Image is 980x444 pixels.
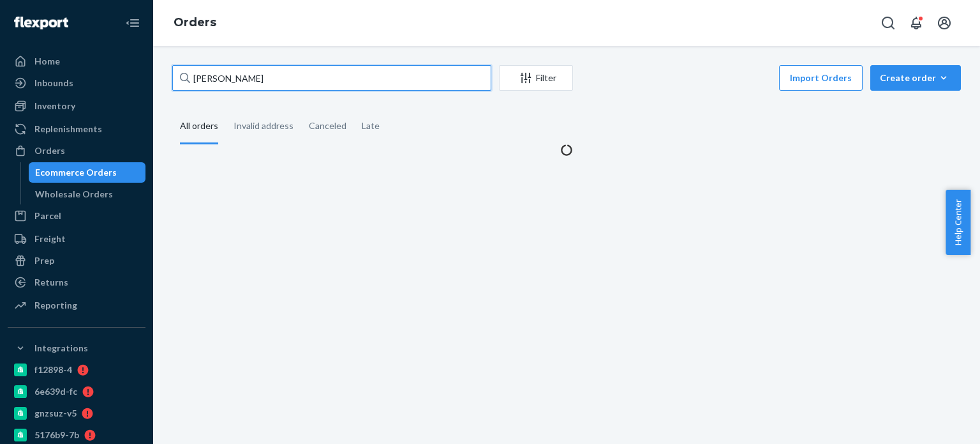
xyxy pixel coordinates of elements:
button: Filter [499,65,573,91]
div: Replenishments [34,123,102,135]
a: Reporting [8,295,145,316]
button: Open Search Box [875,10,901,36]
a: Parcel [8,206,145,226]
button: Create order [870,65,961,91]
div: f12898-4 [34,364,72,376]
a: Home [8,51,145,72]
ol: breadcrumbs [163,4,226,42]
a: 6e639d-fc [8,381,145,402]
div: All orders [180,109,218,144]
div: Integrations [34,342,88,355]
div: Parcel [34,210,61,222]
div: Filter [500,72,572,84]
a: Freight [8,229,145,249]
a: Inbounds [8,73,145,93]
button: Help Center [946,190,970,255]
a: Prep [8,250,145,271]
input: Search orders [172,65,491,91]
div: Prep [34,254,54,267]
div: Wholesale Orders [35,188,113,201]
div: Ecommerce Orders [35,166,117,179]
div: Reporting [34,299,77,312]
a: Inventory [8,96,145,116]
a: Orders [8,141,145,161]
button: Close Navigation [120,10,145,36]
div: Home [34,55,60,68]
div: gnzsuz-v5 [34,407,77,420]
img: Flexport logo [14,17,68,29]
a: Returns [8,272,145,293]
button: Open notifications [903,10,929,36]
a: Orders [174,15,216,29]
button: Integrations [8,338,145,358]
a: Ecommerce Orders [29,162,146,183]
a: f12898-4 [8,360,145,380]
div: Inventory [34,100,75,112]
div: Create order [880,72,951,84]
div: 5176b9-7b [34,429,79,441]
div: Invalid address [234,109,293,142]
div: Orders [34,144,65,157]
div: Freight [34,233,66,245]
a: Replenishments [8,119,145,139]
div: Canceled [309,109,346,142]
button: Import Orders [779,65,863,91]
a: Wholesale Orders [29,184,146,204]
div: Inbounds [34,77,73,89]
button: Open account menu [932,10,957,36]
a: gnzsuz-v5 [8,403,145,424]
div: Late [362,109,380,142]
div: Returns [34,276,68,289]
div: 6e639d-fc [34,385,77,398]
